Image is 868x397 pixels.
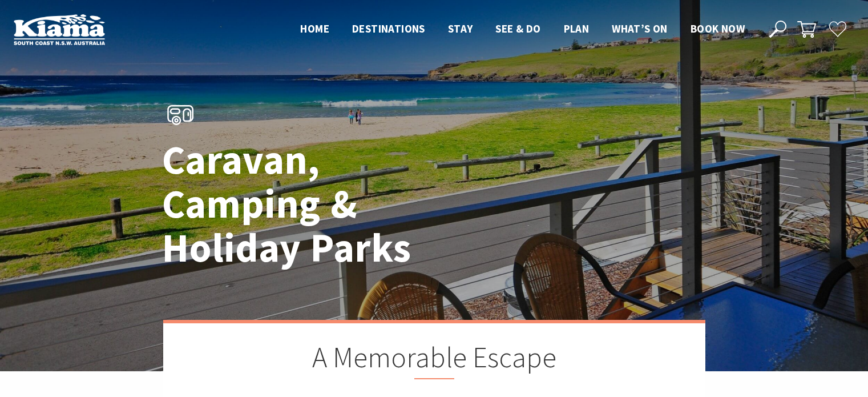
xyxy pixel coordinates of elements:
[162,138,485,270] h1: Caravan, Camping & Holiday Parks
[352,22,425,35] span: Destinations
[564,22,590,35] span: Plan
[300,22,329,35] span: Home
[14,14,105,45] img: Kiama Logo
[220,340,648,379] h2: A Memorable Escape
[289,20,756,39] nav: Main Menu
[691,22,745,35] span: Book now
[495,22,540,35] span: See & Do
[612,22,668,35] span: What’s On
[448,22,473,35] span: Stay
